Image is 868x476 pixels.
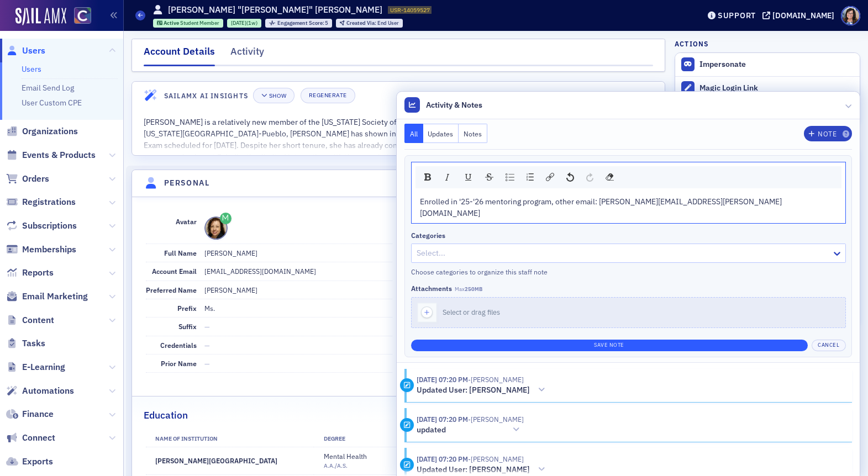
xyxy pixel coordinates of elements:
dd: [PERSON_NAME] [204,281,393,299]
div: (1w) [231,19,257,27]
span: Reports [22,267,54,279]
time: 9/30/2025 07:20 PM [417,375,468,384]
span: Preferred Name [146,285,197,294]
a: Reports [6,267,54,279]
div: rdw-list-control [499,170,540,185]
div: Show [269,93,286,99]
span: Email Marketing [22,290,88,303]
img: SailAMX [15,8,66,25]
button: Note [804,126,852,141]
span: Select or drag files [443,308,500,316]
button: Updates [423,124,459,143]
h4: Actions [675,39,709,49]
a: Registrations [6,196,76,208]
button: Notes [459,124,487,143]
button: Magic Login Link [675,76,860,100]
div: Redo [582,170,597,185]
h4: Personal [164,177,209,189]
span: Suffix [178,322,197,331]
h5: updated [417,425,446,435]
div: Italic [439,170,456,185]
div: Activity [400,378,414,392]
span: Subscriptions [22,220,77,232]
div: Remove [602,170,618,185]
span: Automations [22,385,74,397]
span: Finance [22,408,54,420]
a: Email Send Log [22,83,74,93]
div: Link [542,170,558,185]
a: Exports [6,456,53,468]
div: rdw-link-control [540,170,560,185]
div: rdw-remove-control [599,170,620,185]
div: [DOMAIN_NAME] [772,10,834,20]
button: All [404,124,423,143]
span: — [204,341,210,350]
dd: Ms. [204,299,393,317]
span: Activity & Notes [426,99,482,111]
span: Exports [22,456,53,468]
div: Active: Active: Student Member [153,19,224,28]
a: Finance [6,408,54,420]
a: User Custom CPE [22,98,82,108]
a: Subscriptions [6,220,77,232]
span: Engagement Score : [277,19,325,27]
div: Update [400,418,414,432]
img: SailAMX [74,7,91,24]
div: Bold [420,170,435,184]
div: Choose categories to organize this staff note [411,267,782,277]
div: rdw-inline-control [418,170,499,185]
button: updated [417,424,524,436]
span: Profile [841,6,860,25]
span: Content [22,314,54,326]
span: Organizations [22,125,78,137]
h5: Updated User: [PERSON_NAME] [417,465,530,475]
span: Events & Products [22,149,96,161]
div: Ordered [523,170,538,184]
span: Kristi Aguon [468,454,524,463]
div: rdw-history-control [560,170,599,185]
span: Tasks [22,337,45,350]
span: Avatar [176,217,197,226]
span: Orders [22,173,49,185]
div: Categories [411,231,445,240]
a: Orders [6,173,49,185]
span: Account Email [152,267,197,276]
div: Account Details [144,44,215,66]
a: Active Student Member [157,19,220,27]
div: Magic Login Link [699,83,854,93]
th: Name of Institution [146,431,314,447]
div: Attachments [411,284,452,293]
span: Connect [22,432,55,444]
div: Activity [400,458,414,472]
div: Unordered [502,170,518,185]
time: 9/30/2025 07:20 PM [417,415,468,424]
a: E-Learning [6,361,65,373]
h1: [PERSON_NAME] "[PERSON_NAME]" [PERSON_NAME] [168,4,382,16]
a: Email Marketing [6,290,88,303]
div: Support [718,10,756,20]
span: Enrolled in '25-'26 mentoring program, other email: [PERSON_NAME][EMAIL_ADDRESS][PERSON_NAME][DOM... [420,197,782,218]
span: E-Learning [22,361,65,373]
div: Created Via: End User [336,19,403,28]
div: rdw-editor [420,196,838,219]
a: View Homepage [66,7,91,26]
div: End User [346,20,399,27]
a: Memberships [6,244,76,256]
span: — [204,322,210,331]
button: Show [253,88,294,103]
span: Student Member [180,19,219,27]
div: Note [818,131,837,137]
div: Activity [230,44,264,65]
span: A.A./A.S. [324,462,348,469]
span: Memberships [22,244,76,256]
a: Content [6,314,54,326]
td: Mental Health [314,447,482,474]
span: Max [455,285,482,293]
div: rdw-wrapper [411,162,846,224]
span: Kristi Aguon [468,415,524,424]
span: — [204,359,210,368]
span: Kristi Aguon [468,375,524,384]
h5: Updated User: [PERSON_NAME] [417,385,530,395]
button: Updated User: [PERSON_NAME] [417,464,549,475]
